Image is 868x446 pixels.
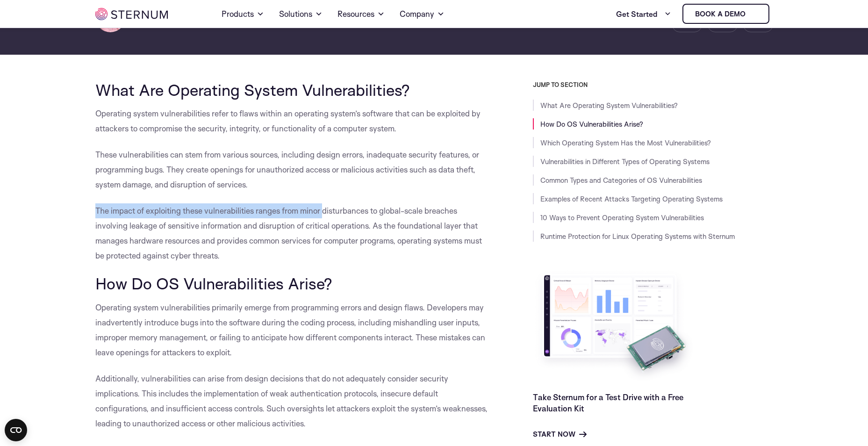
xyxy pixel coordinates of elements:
[222,1,264,27] a: Products
[95,206,482,260] span: The impact of exploiting these vulnerabilities ranges from minor disturbances to global-scale bre...
[533,429,587,440] a: Start Now
[540,157,710,166] a: Vulnerabilities in Different Types of Operating Systems
[533,392,683,413] a: Take Sternum for a Test Drive with a Free Evaluation Kit
[540,194,723,203] a: Examples of Recent Attacks Targeting Operating Systems
[540,213,704,222] a: 10 Ways to Prevent Operating System Vulnerabilities
[540,101,678,110] a: What Are Operating System Vulnerabilities?
[533,268,696,384] img: Take Sternum for a Test Drive with a Free Evaluation Kit
[400,1,445,27] a: Company
[337,1,385,27] a: Resources
[95,150,479,189] span: These vulnerabilities can stem from various sources, including design errors, inadequate security...
[749,10,757,18] img: sternum iot
[540,120,643,129] a: How Do OS Vulnerabilities Arise?
[95,302,485,357] span: Operating system vulnerabilities primarily emerge from programming errors and design flaws. Devel...
[95,374,488,428] span: Additionally, vulnerabilities can arise from design decisions that do not adequately consider sec...
[279,1,323,27] a: Solutions
[95,80,410,100] span: What Are Operating System Vulnerabilities?
[95,108,481,133] span: Operating system vulnerabilities refer to flaws within an operating system’s software that can be...
[540,138,711,147] a: Which Operating System Has the Most Vulnerabilities?
[95,8,168,20] img: sternum iot
[682,4,769,24] a: Book a demo
[616,5,671,23] a: Get Started
[540,176,702,185] a: Common Types and Categories of OS Vulnerabilities
[540,232,735,241] a: Runtime Protection for Linux Operating Systems with Sternum
[5,419,27,441] button: Open CMP widget
[533,81,773,88] h3: JUMP TO SECTION
[95,273,332,293] span: How Do OS Vulnerabilities Arise?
